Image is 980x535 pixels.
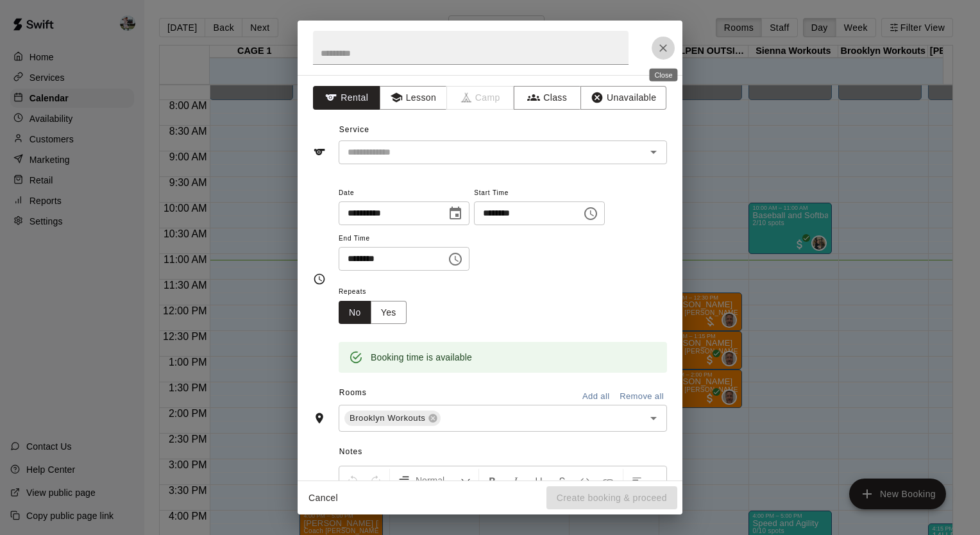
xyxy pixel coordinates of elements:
span: Date [339,185,469,202]
button: Formatting Options [393,469,476,492]
button: Yes [371,301,407,325]
span: Repeats [339,284,417,301]
button: Cancel [303,486,344,510]
div: Booking time is available [371,346,472,369]
button: Open [645,143,663,161]
button: Lesson [380,86,447,110]
button: Format Strikethrough [551,469,573,492]
div: Close [649,69,677,81]
span: Start Time [474,185,605,202]
button: Open [645,409,663,427]
button: Choose time, selected time is 10:00 AM [578,201,604,226]
button: Add all [575,387,616,407]
button: Insert Link [597,469,619,492]
button: Choose time, selected time is 10:30 AM [443,246,468,272]
svg: Rooms [313,412,326,425]
button: No [339,301,371,325]
button: Remove all [616,387,667,407]
button: Left Align [626,469,648,492]
button: Format Italics [505,469,527,492]
div: Brooklyn Workouts [344,411,441,426]
span: Normal [416,474,460,487]
span: Service [339,125,369,134]
span: Camps can only be created in the Services page [447,86,514,110]
button: Close [652,37,675,60]
button: Insert Code [574,469,596,492]
span: Notes [339,442,667,463]
button: Unavailable [580,86,666,110]
button: Undo [342,469,364,492]
button: Redo [365,469,387,492]
button: Format Underline [528,469,550,492]
svg: Service [313,146,326,158]
button: Format Bold [482,469,503,492]
svg: Timing [313,273,326,285]
span: Rooms [339,388,367,397]
button: Class [514,86,581,110]
span: Brooklyn Workouts [344,412,430,425]
div: outlined button group [339,301,407,325]
span: End Time [339,230,469,248]
button: Rental [313,86,380,110]
button: Choose date, selected date is Oct 13, 2025 [443,201,468,226]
